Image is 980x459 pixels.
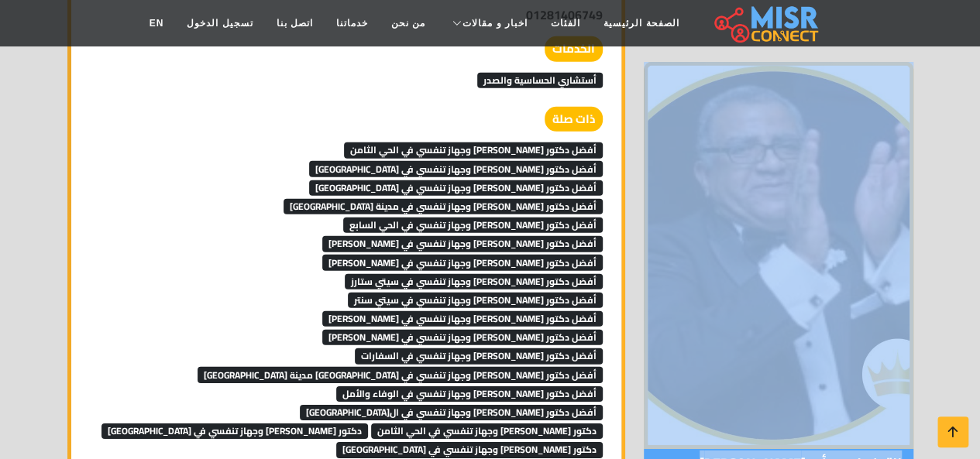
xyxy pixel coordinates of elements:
span: أفضل دكتور [PERSON_NAME] وجهاز تنفسي في الحي السابع [343,218,603,233]
span: أفضل دكتور [PERSON_NAME] وجهاز تنفسي في ال[GEOGRAPHIC_DATA] [300,405,603,420]
span: أفضل دكتور [PERSON_NAME] وجهاز تنفسي في [PERSON_NAME] [322,236,603,252]
img: أ.د. سيد الاطروشي [644,62,913,449]
a: أفضل دكتور [PERSON_NAME] وجهاز تنفسي في [PERSON_NAME] [322,306,603,329]
a: من نحن [380,9,437,38]
span: دكتور [PERSON_NAME] وجهاز تنفسي في [GEOGRAPHIC_DATA] [101,423,368,439]
span: أفضل دكتور [PERSON_NAME] وجهاز تنفسي في [PERSON_NAME] [322,330,603,345]
span: أفضل دكتور [PERSON_NAME] وجهاز تنفسي في [PERSON_NAME] [322,255,603,270]
span: أفضل دكتور [PERSON_NAME] وجهاز تنفسي في مدينة [GEOGRAPHIC_DATA] [284,199,603,214]
a: أفضل دكتور [PERSON_NAME] وجهاز تنفسي في [PERSON_NAME] [322,250,603,273]
span: أفضل دكتور [PERSON_NAME] وجهاز تنفسي في [GEOGRAPHIC_DATA] [309,161,603,176]
a: أفضل دكتور [PERSON_NAME] وجهاز تنفسي في الحي الثامن [344,137,603,160]
a: EN [138,9,176,38]
a: دكتور [PERSON_NAME] وجهاز تنفسي في الحي الثامن [371,418,603,441]
a: الصفحة الرئيسية [592,9,690,38]
span: أفضل دكتور [PERSON_NAME] وجهاز تنفسي في سيتي ستارز [345,274,603,289]
span: أفضل دكتور [PERSON_NAME] وجهاز تنفسي في سيتي سنتر [348,293,603,308]
a: الفئات [539,9,592,38]
a: أفضل دكتور [PERSON_NAME] وجهاز تنفسي في [PERSON_NAME] [322,324,603,348]
a: أفضل دكتور [PERSON_NAME] وجهاز تنفسي في [GEOGRAPHIC_DATA] مدينة [GEOGRAPHIC_DATA] [198,362,603,385]
span: أفضل دكتور [PERSON_NAME] وجهاز تنفسي في الوفاء والأمل [336,386,603,402]
a: أفضل دكتور [PERSON_NAME] وجهاز تنفسي في مدينة [GEOGRAPHIC_DATA] [284,194,603,217]
span: دكتور [PERSON_NAME] وجهاز تنفسي في الحي الثامن [371,423,603,439]
a: أفضل دكتور [PERSON_NAME] وجهاز تنفسي في [PERSON_NAME] [322,231,603,254]
span: أفضل دكتور [PERSON_NAME] وجهاز تنفسي في [GEOGRAPHIC_DATA] مدينة [GEOGRAPHIC_DATA] [198,367,603,382]
span: أفضل دكتور [PERSON_NAME] وجهاز تنفسي في [GEOGRAPHIC_DATA] [309,180,603,196]
a: أفضل دكتور [PERSON_NAME] وجهاز تنفسي في سيتي سنتر [348,287,603,310]
a: أفضل دكتور [PERSON_NAME] وجهاز تنفسي في [GEOGRAPHIC_DATA] [309,156,603,180]
a: تسجيل الدخول [175,9,264,38]
a: أفضل دكتور [PERSON_NAME] وجهاز تنفسي في الوفاء والأمل [336,381,603,404]
span: أفضل دكتور [PERSON_NAME] وجهاز تنفسي في الحي الثامن [344,142,603,158]
span: اخبار و مقالات [462,16,528,30]
span: أستشاري الحساسية والصدر [477,73,603,88]
a: اخبار و مقالات [437,9,539,38]
a: أستشاري الحساسية والصدر [477,67,603,91]
span: أفضل دكتور [PERSON_NAME] وجهاز تنفسي في [PERSON_NAME] [322,311,603,327]
a: أفضل دكتور [PERSON_NAME] وجهاز تنفسي في الحي السابع [343,212,603,235]
a: أفضل دكتور [PERSON_NAME] وجهاز تنفسي في سيتي ستارز [345,269,603,292]
a: أفضل دكتور [PERSON_NAME] وجهاز تنفسي في ال[GEOGRAPHIC_DATA] [300,399,603,423]
a: أفضل دكتور [PERSON_NAME] وجهاز تنفسي في [GEOGRAPHIC_DATA] [309,175,603,198]
a: خدماتنا [325,9,380,38]
span: دكتور [PERSON_NAME] وجهاز تنفسي في [GEOGRAPHIC_DATA] [336,442,603,457]
strong: ذات صلة [545,107,603,132]
a: أفضل دكتور [PERSON_NAME] وجهاز تنفسي في السفارات [355,343,603,366]
span: أفضل دكتور [PERSON_NAME] وجهاز تنفسي في السفارات [355,348,603,364]
a: اتصل بنا [265,9,325,38]
img: main.misr_connect [714,4,818,43]
a: دكتور [PERSON_NAME] وجهاز تنفسي في [GEOGRAPHIC_DATA] [101,418,368,441]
